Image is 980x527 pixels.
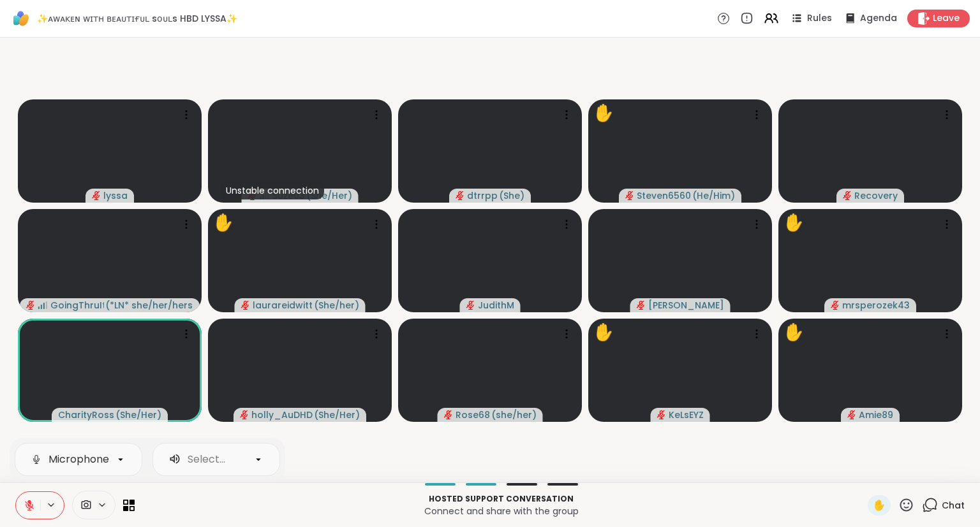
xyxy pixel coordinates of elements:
span: audio-muted [466,301,475,310]
span: [PERSON_NAME] [648,299,724,312]
span: Amie89 [859,408,893,421]
span: ( *LN* she/her/hers ) [105,299,194,312]
span: audio-muted [831,301,840,310]
span: dtrrpp [467,189,498,202]
span: ✋ [873,498,886,513]
span: audio-muted [92,191,101,200]
span: audio-muted [847,410,856,419]
div: ✋ [593,320,614,345]
span: GoingThruIt [50,299,104,312]
span: audio-muted [444,410,453,419]
span: holly_AuDHD [251,408,313,421]
div: Select... [188,452,225,467]
span: Recovery [854,189,898,202]
div: ✋ [213,210,234,235]
span: ( He/Him ) [692,189,735,202]
span: lyssa [103,189,128,202]
span: audio-muted [637,301,646,310]
span: ( She/her ) [314,299,359,312]
span: mrsperozek43 [842,299,910,312]
span: laurareidwitt [253,299,313,312]
span: Rose68 [456,408,490,421]
span: audio-muted [843,191,852,200]
span: ( She/Her ) [115,408,161,421]
span: ( She ) [499,189,524,202]
span: audio-muted [26,301,35,310]
div: Microphone Array (AMD Audio Device) [48,452,242,467]
span: audio-muted [657,410,666,419]
span: ( She/Her ) [314,408,360,421]
span: Leave [933,12,960,25]
img: ShareWell Logomark [10,8,32,29]
div: ✋ [783,210,804,235]
span: KeLsEYZ [669,408,704,421]
p: Connect and share with the group [142,505,860,517]
span: Agenda [860,12,897,25]
span: ( she/her ) [491,408,537,421]
span: Chat [942,499,965,512]
span: JudithM [478,299,514,312]
div: ✋ [783,320,804,345]
div: ✋ [593,101,614,126]
span: ✨ᴀᴡᴀᴋᴇɴ ᴡɪᴛʜ ʙᴇᴀᴜᴛɪғᴜʟ sᴏᴜʟs HBD LYSSA✨ [37,12,237,25]
span: audio-muted [241,301,250,310]
div: Unstable connection [221,182,324,199]
span: CharityRoss [58,408,114,421]
p: Hosted support conversation [142,493,860,505]
span: ( She/Her ) [306,189,352,202]
span: audio-muted [456,191,464,200]
span: Steven6560 [637,189,691,202]
span: audio-muted [240,410,249,419]
span: Rules [807,12,832,25]
span: audio-muted [625,191,634,200]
